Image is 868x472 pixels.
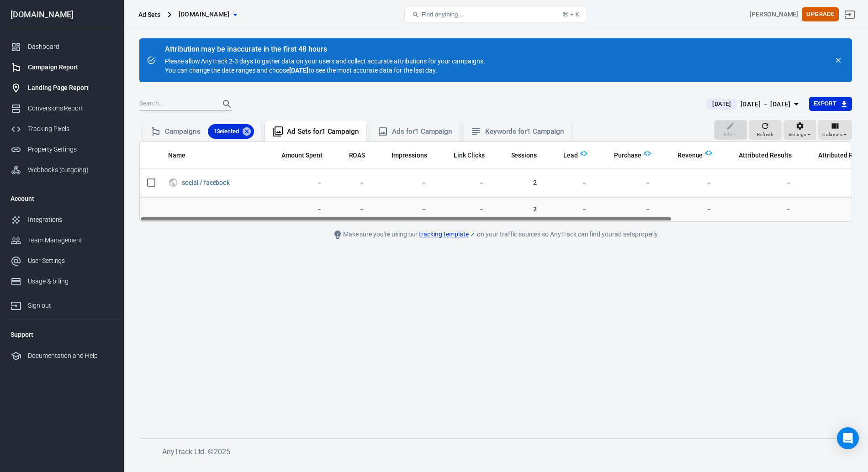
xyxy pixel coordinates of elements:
[337,205,365,214] span: －
[168,177,178,188] svg: UTM & Web Traffic
[138,10,160,19] div: Ad Sets
[644,150,651,157] img: Logo
[168,151,197,160] span: Name
[3,160,120,180] a: Webhooks (outgoing)
[789,131,806,139] span: Settings
[28,42,113,52] div: Dashboard
[28,104,113,113] div: Conversions Report
[802,7,839,21] button: Upgrade
[602,205,651,214] span: －
[349,150,365,161] span: The total return on ad spend
[727,150,791,161] span: The total conversions attributed according to your ad network (Facebook, Google, etc.)
[289,67,308,74] strong: [DATE]
[28,145,113,154] div: Property Settings
[28,83,113,93] div: Landing Page Report
[3,230,120,251] a: Team Management
[614,151,641,160] span: Purchase
[602,178,651,188] span: －
[3,139,120,160] a: Property Settings
[602,151,641,160] span: Purchase
[757,131,773,139] span: Refresh
[783,120,816,140] button: Settings
[837,427,859,449] div: Open Intercom Messenger
[3,324,120,346] li: Support
[182,179,231,185] span: social / facebook
[562,11,579,18] div: ⌘ + K
[809,97,852,111] button: Export
[3,98,120,119] a: Conversions Report
[454,151,485,160] span: Link Clicks
[839,4,861,26] a: Sign out
[739,150,791,161] span: The total conversions attributed according to your ad network (Facebook, Google, etc.)
[666,150,703,161] span: Total revenue calculated by AnyTrack.
[499,151,537,160] span: Sessions
[28,124,113,134] div: Tracking Pixels
[727,205,791,214] span: －
[165,45,485,54] div: Attribution may be inaccurate in the first 48 hours
[182,179,230,186] a: social / facebook
[337,178,365,188] span: －
[677,151,703,160] span: Revenue
[419,230,476,239] a: tracking template
[499,178,537,188] span: 2
[337,150,365,161] span: The total return on ad spend
[739,151,791,160] span: Attributed Results
[3,292,120,316] a: Sign out
[822,131,842,139] span: Columns
[281,151,323,160] span: Amount Spent
[421,11,463,18] span: Find anything...
[208,124,254,139] div: 1Selected
[551,151,578,160] span: Lead
[666,205,713,214] span: －
[727,178,791,188] span: －
[392,151,427,160] span: Impressions
[165,124,254,139] div: Campaigns
[3,10,120,19] div: [DOMAIN_NAME]
[705,149,712,157] img: Logo
[380,150,427,161] span: The number of times your ads were on screen.
[287,127,359,136] div: Ad Sets for 1 Campaign
[175,6,241,23] button: [DOMAIN_NAME]
[499,205,537,214] span: 2
[3,188,120,210] li: Account
[741,99,791,110] div: [DATE] － [DATE]
[28,351,113,361] div: Documentation and Help
[442,205,485,214] span: －
[28,277,113,286] div: Usage & billing
[281,150,323,161] span: The estimated total amount of money you've spent on your campaign, ad set or ad during its schedule.
[749,120,782,140] button: Refresh
[404,7,587,22] button: Find anything...⌘ + K
[3,210,120,230] a: Integrations
[699,97,809,112] button: [DATE][DATE] － [DATE]
[3,271,120,292] a: Usage & billing
[140,142,852,221] div: scrollable content
[709,100,735,109] span: [DATE]
[750,10,798,19] div: Account id: 1SPzmkFI
[349,151,365,160] span: ROAS
[511,151,537,160] span: Sessions
[168,151,185,160] span: Name
[551,178,587,188] span: －
[392,127,452,136] div: Ads for 1 Campaign
[666,178,713,188] span: －
[3,78,120,98] a: Landing Page Report
[380,205,427,214] span: －
[28,165,113,175] div: Webhooks (outgoing)
[165,46,485,75] div: Please allow AnyTrack 2-3 days to gather data on your users and collect accurate attributions for...
[563,151,578,160] span: Lead
[216,93,238,115] button: Search
[162,446,847,457] h6: AnyTrack Ltd. © 2025
[270,178,323,188] span: －
[380,178,427,188] span: －
[551,205,587,214] span: －
[290,229,701,240] div: Make sure you're using our on your traffic sources so AnyTrack can find your ad sets properly.
[454,150,485,161] span: The number of clicks on links within the ad that led to advertiser-specified destinations
[28,63,113,72] div: Campaign Report
[28,236,113,245] div: Team Management
[208,127,245,136] span: 1 Selected
[270,205,323,214] span: －
[270,150,323,161] span: The estimated total amount of money you've spent on your campaign, ad set or ad during its schedule.
[179,9,230,20] span: mymoonformula.com
[818,120,852,140] button: Columns
[580,150,587,157] img: Logo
